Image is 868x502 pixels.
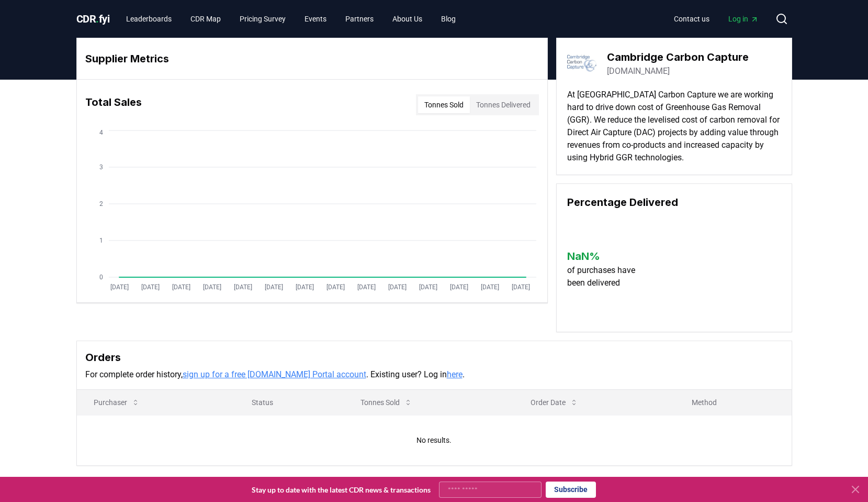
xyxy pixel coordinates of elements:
[85,94,142,115] h3: Total Sales
[511,283,529,291] tspan: [DATE]
[357,283,375,291] tspan: [DATE]
[567,49,596,78] img: Cambridge Carbon Capture-logo
[243,397,336,408] p: Status
[567,194,781,210] h3: Percentage Delivered
[202,283,221,291] tspan: [DATE]
[418,96,470,113] button: Tonnes Sold
[182,9,229,28] a: CDR Map
[419,283,437,291] tspan: [DATE]
[728,14,759,24] span: Log in
[433,9,464,28] a: Blog
[326,283,344,291] tspan: [DATE]
[296,9,335,28] a: Events
[76,13,110,25] span: CDR fyi
[470,96,537,113] button: Tonnes Delivered
[352,392,421,413] button: Tonnes Sold
[118,9,464,28] nav: Main
[85,392,148,413] button: Purchaser
[233,283,252,291] tspan: [DATE]
[567,248,645,264] h3: NaN %
[231,9,294,28] a: Pricing Survey
[607,65,670,78] a: [DOMAIN_NAME]
[666,9,718,28] a: Contact us
[567,264,645,289] p: of purchases have been delivered
[77,415,792,465] td: No results.
[85,350,783,365] h3: Orders
[110,283,128,291] tspan: [DATE]
[141,283,159,291] tspan: [DATE]
[607,49,749,65] h3: Cambridge Carbon Capture
[183,369,366,379] a: sign up for a free [DOMAIN_NAME] Portal account
[683,397,783,408] p: Method
[172,283,190,291] tspan: [DATE]
[96,13,99,25] span: .
[99,163,103,171] tspan: 3
[337,9,382,28] a: Partners
[522,392,587,413] button: Order Date
[720,9,767,28] a: Log in
[384,9,431,28] a: About Us
[85,51,539,67] h3: Supplier Metrics
[76,12,110,26] a: CDR.fyi
[480,283,499,291] tspan: [DATE]
[295,283,313,291] tspan: [DATE]
[99,129,103,136] tspan: 4
[449,283,468,291] tspan: [DATE]
[99,237,103,244] tspan: 1
[447,369,463,379] a: here
[85,368,783,381] p: For complete order history, . Existing user? Log in .
[99,274,103,281] tspan: 0
[666,9,767,28] nav: Main
[118,9,180,28] a: Leaderboards
[99,200,103,208] tspan: 2
[264,283,283,291] tspan: [DATE]
[567,89,781,164] p: At [GEOGRAPHIC_DATA] Carbon Capture we are working hard to drive down cost of Greenhouse Gas Remo...
[388,283,406,291] tspan: [DATE]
